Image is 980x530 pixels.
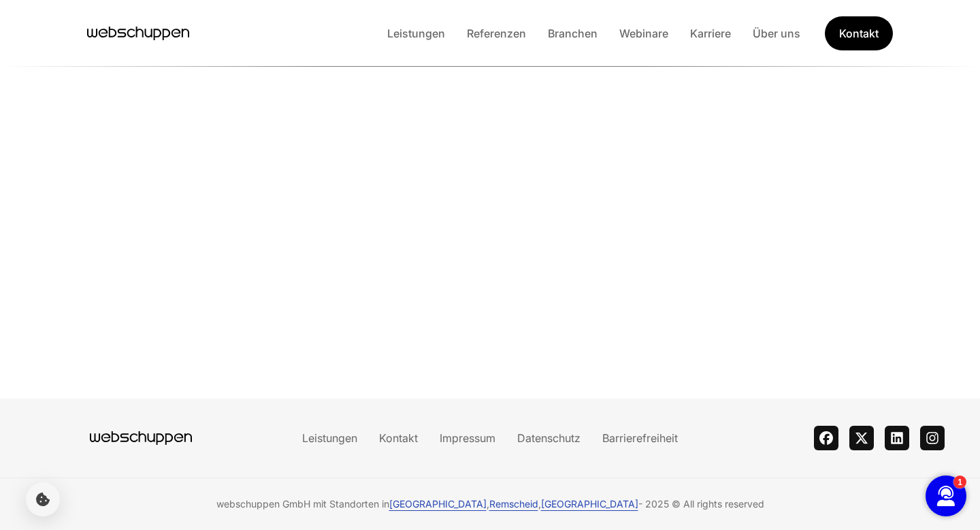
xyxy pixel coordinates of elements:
[920,426,945,450] a: instagram
[541,498,638,510] a: [GEOGRAPHIC_DATA]
[429,431,506,445] a: Impressum
[291,431,368,445] a: Leistungen
[885,426,909,450] a: linkedin
[26,482,60,516] button: Cookie-Einstellungen öffnen
[389,498,487,510] a: [GEOGRAPHIC_DATA]
[456,27,537,40] a: Referenzen
[489,498,538,510] a: Remscheid
[368,431,429,445] a: Kontakt
[87,23,189,44] a: Hauptseite besuchen
[608,27,679,40] a: Webinare
[35,428,246,448] a: Hauptseite besuchen
[537,27,608,40] a: Branchen
[742,27,811,40] a: Über uns
[376,27,456,40] a: Leistungen
[825,16,893,50] a: Get Started
[216,497,642,511] span: webschuppen GmbH mit Standorten in , , -
[591,431,689,445] a: Barrierefreiheit
[849,426,874,450] a: twitter
[814,426,838,450] a: facebook
[46,16,50,25] span: 1
[645,497,764,511] span: 2025 © All rights reserved
[679,27,742,40] a: Karriere
[506,431,591,445] a: Datenschutz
